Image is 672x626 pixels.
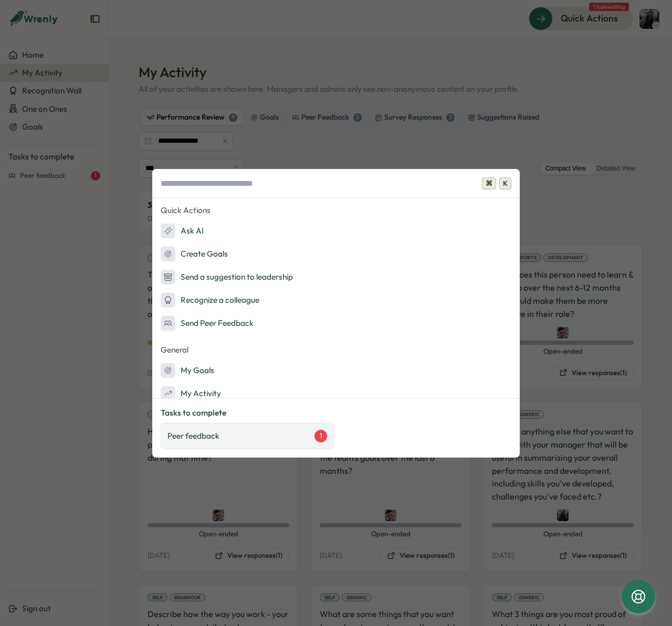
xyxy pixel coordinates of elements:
button: My Goals [152,360,520,381]
div: My Goals [161,363,214,378]
button: Send Peer Feedback [152,313,520,334]
div: My Activity [161,386,221,401]
button: My Activity [152,383,520,404]
div: Send a suggestion to leadership [161,270,293,284]
span: ⌘ [482,177,496,190]
p: General [152,342,520,358]
div: Ask AI [161,224,204,238]
button: Recognize a colleague [152,290,520,311]
button: Create Goals [152,243,520,264]
span: K [499,177,511,190]
div: Create Goals [161,247,228,261]
p: Tasks to complete [161,407,511,419]
div: Send Peer Feedback [161,316,254,331]
button: Send a suggestion to leadership [152,267,520,288]
div: Recognize a colleague [161,293,259,307]
p: Quick Actions [152,203,520,218]
p: Peer feedback [167,430,219,442]
div: 1 [314,430,327,442]
button: Ask AI [152,220,520,241]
